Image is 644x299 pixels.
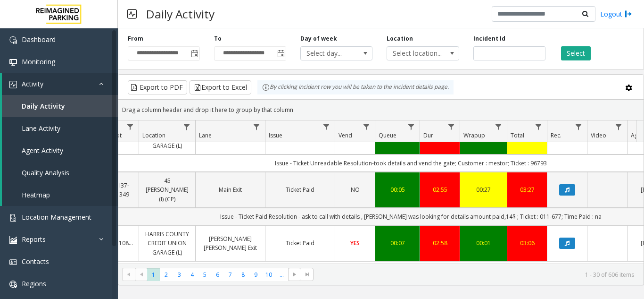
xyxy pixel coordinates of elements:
a: Queue Filter Menu [405,120,418,133]
span: Queue [379,131,396,139]
span: Total [511,131,524,139]
label: Day of week [300,34,337,43]
span: Vend [339,131,352,139]
label: Location [387,34,413,43]
a: Lane Activity [2,117,118,139]
a: Video Filter Menu [612,120,625,133]
span: Daily Activity [22,102,65,111]
span: Lane [199,131,212,139]
a: I37-349 [116,181,133,199]
img: 'icon' [9,81,17,88]
img: 'icon' [9,59,17,66]
a: Lane Filter Menu [250,120,263,133]
a: Main Exit [201,185,259,194]
span: Go to the next page [288,268,301,281]
img: 'icon' [9,214,17,222]
span: Quality Analysis [22,168,69,177]
a: 03:27 [513,185,541,194]
a: Logout [600,9,632,19]
a: NO [341,185,369,194]
span: Page 3 [173,268,186,281]
a: 00:05 [381,185,414,194]
a: 02:55 [426,185,454,194]
span: Page 11 [275,268,288,281]
img: 'icon' [9,236,17,244]
button: Select [561,46,591,60]
span: Heatmap [22,190,50,199]
span: Page 1 [147,268,160,281]
span: Lane Activity [22,124,60,133]
a: 02:58 [426,239,454,248]
a: 00:07 [381,239,414,248]
a: [PERSON_NAME] [PERSON_NAME] Exit [201,234,259,252]
kendo-pager-info: 1 - 30 of 606 items [319,271,634,279]
span: Toggle popup [189,47,199,60]
a: 00:01 [466,239,501,248]
a: Activity [2,73,118,95]
span: Issue [269,131,282,139]
span: Select day... [301,47,358,60]
span: Location [142,131,165,139]
a: 45 [PERSON_NAME] (I) (CP) [145,176,190,204]
span: Page 10 [263,268,275,281]
h3: Daily Activity [141,2,219,26]
span: Go to the last page [304,271,311,278]
span: Regions [22,279,46,288]
div: By clicking Incident row you will be taken to the incident details page. [257,80,454,94]
a: Daily Activity [2,95,118,117]
span: Video [591,131,606,139]
a: Heatmap [2,184,118,206]
span: Toggle popup [275,47,286,60]
span: Go to the next page [291,271,298,278]
a: Rec. Filter Menu [572,120,585,133]
span: Page 4 [186,268,198,281]
img: infoIcon.svg [262,84,270,91]
a: Dur Filter Menu [445,120,458,133]
span: Location Management [22,213,91,222]
a: 21086900 [116,239,133,248]
button: Export to PDF [128,80,187,94]
span: Go to the last page [301,268,314,281]
a: Wrapup Filter Menu [492,120,505,133]
a: Total Filter Menu [532,120,545,133]
label: To [214,34,222,43]
label: Incident Id [473,34,505,43]
label: From [128,34,143,43]
span: Page 7 [224,268,237,281]
span: Rec. [551,131,561,139]
span: Page 9 [249,268,262,281]
a: Ticket Paid [271,185,329,194]
span: Activity [22,79,43,88]
span: Page 5 [198,268,211,281]
a: Vend Filter Menu [360,120,373,133]
img: pageIcon [127,2,137,26]
a: Issue Filter Menu [320,120,333,133]
img: 'icon' [9,36,17,44]
a: 03:06 [513,239,541,248]
span: Page 2 [160,268,173,281]
img: 'icon' [9,281,17,288]
span: Page 6 [211,268,224,281]
span: Page 8 [237,268,249,281]
span: Dur [423,131,433,139]
a: Ticket Paid [271,239,329,248]
span: Dashboard [22,35,56,44]
span: YES [350,239,360,247]
a: HARRIS COUNTY CREDIT UNION GARAGE (L) [145,230,190,257]
div: Data table [118,120,644,264]
a: 00:27 [466,185,501,194]
span: NO [351,186,360,194]
span: Wrapup [463,131,485,139]
span: Contacts [22,257,49,266]
img: logout [625,9,632,19]
a: YES [341,239,369,248]
a: Quality Analysis [2,162,118,184]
